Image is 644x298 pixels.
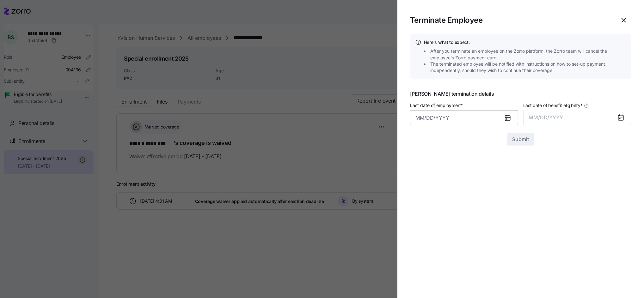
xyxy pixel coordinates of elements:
span: Last date of benefit eligibility * [523,102,583,109]
input: MM/DD/YYYY [410,110,518,125]
h4: Here's what to expect: [424,39,626,45]
h1: Terminate Employee [410,15,611,25]
button: Submit [507,133,534,146]
button: MM/DD/YYYY [523,110,631,125]
span: [PERSON_NAME] termination details [410,91,631,96]
label: Last date of employment [410,102,464,109]
span: MM/DD/YYYY [529,114,563,121]
span: After you terminate an employee on the Zorro platform, the Zorro team will cancel the employee's ... [430,48,628,61]
span: The terminated employee will be notified with instructions on how to set-up payment independently... [430,61,628,74]
span: Submit [512,135,529,143]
